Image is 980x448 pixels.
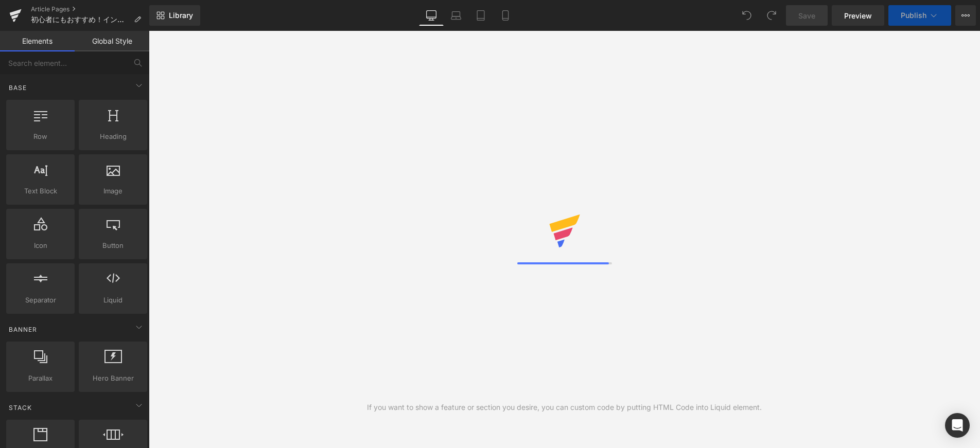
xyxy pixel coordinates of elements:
span: Library [169,11,193,20]
span: Heading [82,131,144,142]
a: New Library [149,5,200,26]
span: Text Block [9,186,72,196]
button: Publish [888,5,951,26]
button: Redo [761,5,782,26]
span: Row [9,131,72,142]
a: Laptop [444,5,468,26]
span: Icon [9,240,72,251]
a: Mobile [493,5,518,26]
span: Base [8,83,28,93]
a: Global Style [75,31,149,51]
span: 初心者にもおすすめ！インクが乾かない万年筆「#3776 センチュリー」レビュー [31,15,130,24]
a: Article Pages [31,5,149,13]
a: Preview [832,5,884,26]
span: Separator [9,295,72,306]
span: Image [82,186,144,196]
span: Liquid [82,295,144,306]
span: Publish [901,11,926,20]
span: Button [82,240,144,251]
a: Tablet [468,5,493,26]
a: Desktop [419,5,444,26]
span: Hero Banner [82,373,144,384]
button: More [955,5,976,26]
span: Parallax [9,373,72,384]
span: Save [798,10,815,21]
div: Open Intercom Messenger [945,413,970,438]
span: Banner [8,325,38,334]
span: Preview [844,10,872,21]
button: Undo [737,5,757,26]
span: Stack [8,403,33,413]
div: If you want to show a feature or section you desire, you can custom code by putting HTML Code int... [367,402,762,413]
